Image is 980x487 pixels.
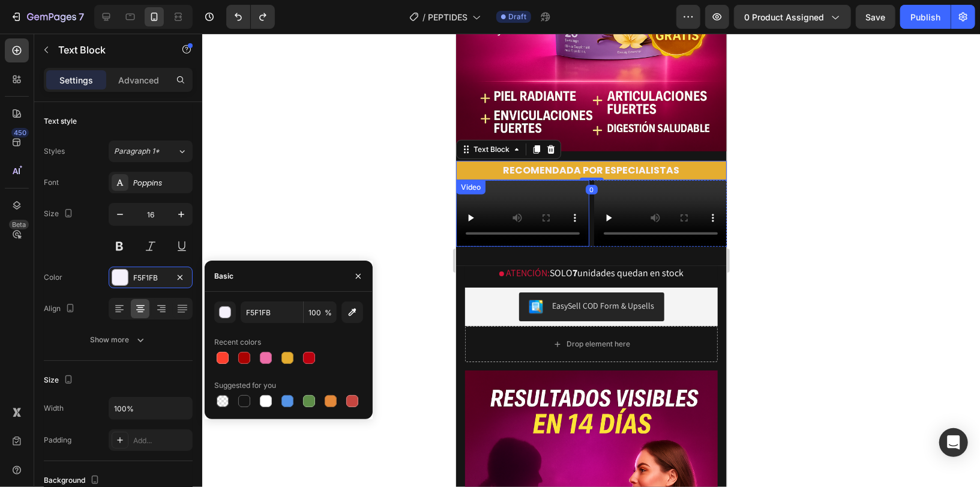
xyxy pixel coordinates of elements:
[214,271,233,282] div: Basic
[900,5,951,29] button: Publish
[44,272,62,283] div: Color
[44,301,77,317] div: Align
[114,146,160,157] span: Paragraph 1*
[44,435,71,446] div: Padding
[422,11,425,23] span: /
[79,10,84,24] p: 7
[910,11,940,23] div: Publish
[109,141,193,162] button: Paragraph 1*
[428,11,467,23] span: PEPTIDES
[9,232,262,247] p: SOLO unidades quedan en stock
[118,74,159,86] p: Advanced
[63,259,208,288] button: EasySell COD Form & Upsells
[9,220,29,229] div: Beta
[11,128,29,138] div: 450
[116,233,121,246] span: 7
[325,307,332,318] span: %
[133,273,168,283] div: F5F1FB
[44,372,76,389] div: Size
[133,435,190,446] div: Add...
[214,337,261,348] div: Recent colors
[241,301,303,323] input: Eg: FFFFFF
[866,12,886,22] span: Save
[133,178,190,189] div: Poppins
[856,5,895,29] button: Save
[59,74,93,86] p: Settings
[734,5,851,29] button: 0 product assigned
[138,147,271,213] video: Video
[50,233,94,246] span: ATENCIÓN:
[226,5,275,29] div: Undo/Redo
[44,177,59,188] div: Font
[91,334,146,346] div: Show more
[97,266,199,279] div: EasySell COD Form & Upsells
[5,5,89,29] button: 7
[214,380,276,391] div: Suggested for you
[939,428,968,457] div: Open Intercom Messenger
[44,403,64,414] div: Width
[508,11,526,22] span: Draft
[44,329,193,351] button: Show more
[109,398,192,419] input: Auto
[58,43,160,57] p: Text Block
[44,116,77,127] div: Text style
[744,11,824,23] span: 0 product assigned
[111,306,175,315] div: Drop element here
[456,34,727,487] iframe: Design area
[44,206,76,222] div: Size
[44,146,65,157] div: Styles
